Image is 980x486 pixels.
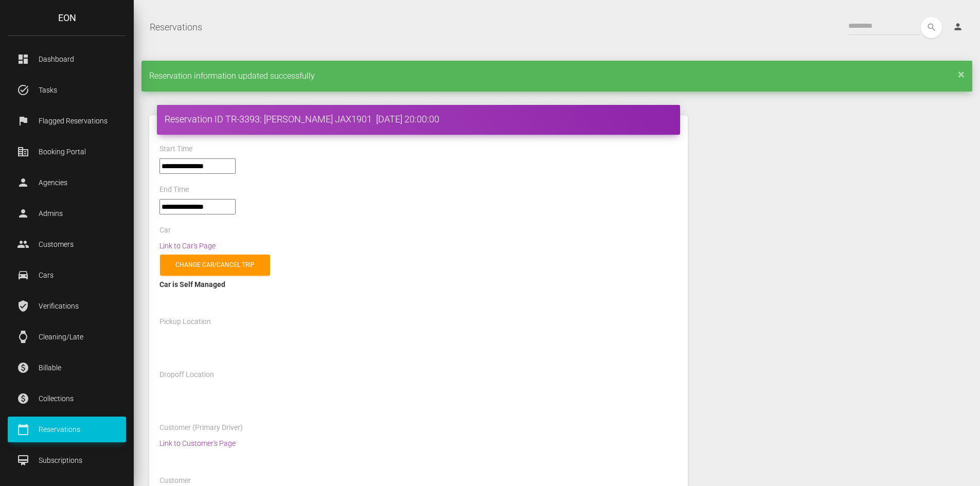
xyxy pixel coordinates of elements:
[15,391,118,406] p: Collections
[159,185,189,195] label: End Time
[15,206,118,221] p: Admins
[8,46,126,72] a: dashboard Dashboard
[159,423,243,433] label: Customer (Primary Driver)
[159,370,214,380] label: Dropoff Location
[15,329,118,345] p: Cleaning/Late
[159,439,236,447] a: Link to Customer's Page
[15,144,118,159] p: Booking Portal
[150,14,202,40] a: Reservations
[8,139,126,165] a: corporate_fare Booking Portal
[958,71,965,77] a: ×
[159,476,191,486] label: Customer
[8,324,126,350] a: watch Cleaning/Late
[141,61,972,92] div: Reservation information updated successfully
[8,262,126,288] a: drive_eta Cars
[8,355,126,381] a: paid Billable
[8,447,126,473] a: card_membership Subscriptions
[15,360,118,375] p: Billable
[8,170,126,195] a: person Agencies
[8,293,126,319] a: verified_user Verifications
[160,255,270,276] a: Change car/cancel trip
[15,113,118,129] p: Flagged Reservations
[15,82,118,98] p: Tasks
[165,113,672,125] h4: Reservation ID TR-3393: [PERSON_NAME] JAX1901 [DATE] 20:00:00
[8,108,126,134] a: flag Flagged Reservations
[945,17,972,38] a: person
[159,317,211,327] label: Pickup Location
[15,453,118,468] p: Subscriptions
[159,242,216,250] a: Link to Car's Page
[8,231,126,257] a: people Customers
[15,422,118,437] p: Reservations
[8,201,126,226] a: person Admins
[15,237,118,252] p: Customers
[921,17,942,38] button: search
[15,175,118,190] p: Agencies
[159,144,192,154] label: Start Time
[15,298,118,314] p: Verifications
[8,386,126,411] a: paid Collections
[159,225,171,236] label: Car
[15,267,118,283] p: Cars
[8,77,126,103] a: task_alt Tasks
[8,417,126,442] a: calendar_today Reservations
[15,51,118,67] p: Dashboard
[159,278,678,291] div: Car is Self Managed
[953,22,963,32] i: person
